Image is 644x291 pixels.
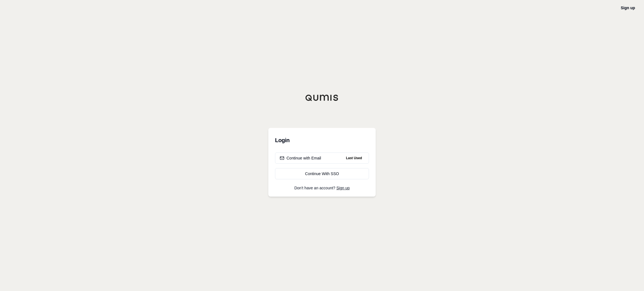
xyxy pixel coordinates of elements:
[337,186,350,190] a: Sign up
[275,152,369,164] button: Continue with EmailLast Used
[305,94,339,101] img: Qumis
[280,171,364,176] div: Continue With SSO
[344,155,364,161] span: Last Used
[621,6,635,10] a: Sign up
[275,135,369,146] h3: Login
[275,186,369,190] p: Don't have an account?
[280,155,321,161] div: Continue with Email
[275,168,369,179] a: Continue With SSO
